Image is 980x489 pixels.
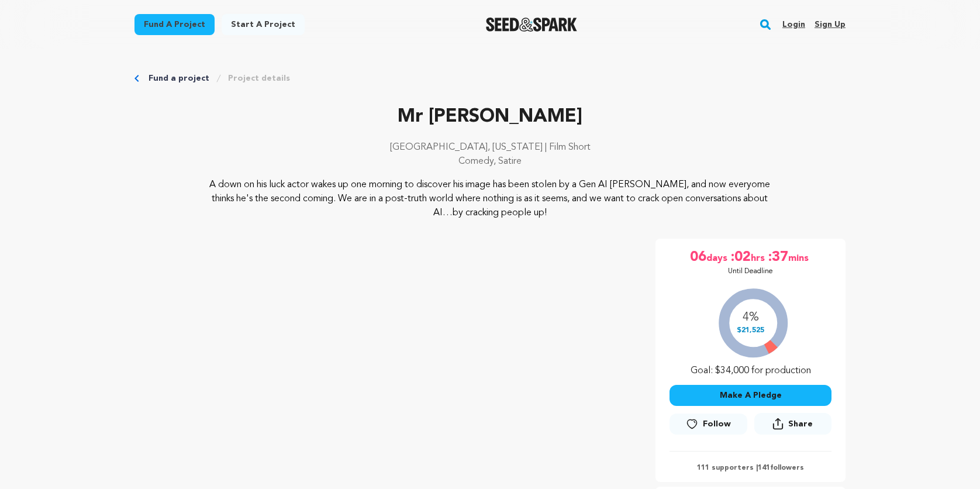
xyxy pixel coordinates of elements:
[758,464,770,471] span: 141
[788,418,813,430] span: Share
[670,385,831,406] button: Make A Pledge
[728,267,773,276] p: Until Deadline
[670,463,831,473] p: 111 supporters | followers
[134,14,215,35] a: Fund a project
[206,178,775,220] p: A down on his luck actor wakes up one morning to discover his image has been stolen by a Gen AI [...
[134,140,846,154] p: [GEOGRAPHIC_DATA], [US_STATE] | Film Short
[149,73,209,84] a: Fund a project
[486,18,578,32] a: Seed&Spark Homepage
[486,18,578,32] img: Seed&Spark Logo Dark Mode
[222,14,305,35] a: Start a project
[670,414,747,435] a: Follow
[730,248,751,267] span: :02
[782,15,805,34] a: Login
[754,413,831,439] span: Share
[134,73,846,84] div: Breadcrumb
[754,413,831,435] button: Share
[751,248,767,267] span: hrs
[788,248,811,267] span: mins
[134,103,846,131] p: Mr [PERSON_NAME]
[706,248,730,267] span: days
[228,73,290,84] a: Project details
[767,248,788,267] span: :37
[703,418,731,430] span: Follow
[690,248,706,267] span: 06
[815,15,846,34] a: Sign up
[134,154,846,168] p: Comedy, Satire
